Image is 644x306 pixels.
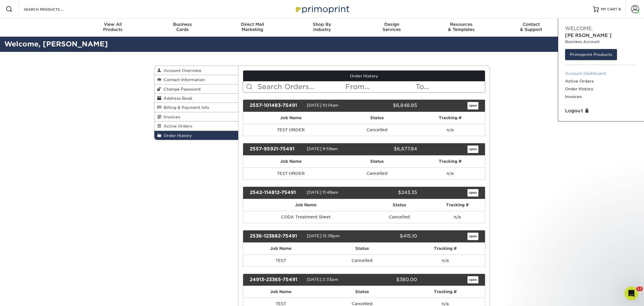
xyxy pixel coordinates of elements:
[468,276,478,284] a: open
[243,167,339,179] td: TEST ORDER
[218,22,287,27] span: Direct Mail
[243,211,369,223] td: CODA Treatment Sheet
[636,287,643,291] span: 11
[339,156,415,167] th: Status
[243,124,339,136] td: TEST ORDER
[319,254,406,266] td: Cancelled
[154,66,238,75] a: Account Overview
[243,199,369,211] th: Job Name
[360,189,421,197] div: $243.35
[287,22,357,32] div: Industry
[243,156,339,167] th: Job Name
[406,254,485,266] td: n/a
[565,33,612,38] span: [PERSON_NAME]
[243,70,485,81] a: Order History
[468,146,478,153] a: open
[360,233,421,240] div: $415.10
[360,102,421,109] div: $6,848.85
[154,121,238,131] a: Active Orders
[406,286,485,298] th: Tracking #
[154,75,238,84] a: Contact Information
[148,18,218,37] a: BusinessCards
[339,167,415,179] td: Cancelled
[468,233,478,240] a: open
[430,199,485,211] th: Tracking #
[319,286,406,298] th: Status
[307,277,338,282] span: [DATE] 2:33pm
[154,103,238,112] a: Billing & Payment Info
[339,112,415,124] th: Status
[245,102,307,109] div: 2557-101483-75491
[618,7,621,11] span: 0
[319,243,406,254] th: Status
[243,286,319,298] th: Job Name
[369,211,429,223] td: Cancelled
[287,22,357,27] span: Shop By
[415,167,485,179] td: n/a
[161,68,201,73] span: Account Overview
[154,85,238,94] a: Change Password
[307,103,339,107] span: [DATE] 10:14am
[339,124,415,136] td: Cancelled
[287,18,357,37] a: Shop ByIndustry
[357,18,426,37] a: DesignServices
[257,81,345,92] input: Search Orders...
[565,39,637,44] small: Business Account
[161,77,205,82] span: Contact Information
[360,276,421,284] div: $380.00
[218,18,287,37] a: Direct MailMarketing
[565,77,637,85] a: Active Orders
[245,146,307,153] div: 2557-95921-75491
[245,276,307,284] div: 24913-23365-75491
[468,102,478,109] a: open
[161,96,192,101] span: Address Book
[245,189,307,197] div: 2542-114812-75491
[426,18,496,37] a: Resources& Templates
[218,22,287,32] div: Marketing
[307,234,340,238] span: [DATE] 12:38pm
[369,199,429,211] th: Status
[161,124,192,128] span: Active Orders
[161,133,192,138] span: Order History
[565,26,593,31] span: Welcome,
[415,81,485,92] input: To...
[161,105,209,110] span: Billing & Payment Info
[243,254,319,266] td: TEST
[243,112,339,124] th: Job Name
[496,22,566,27] span: Contact
[345,81,415,92] input: From...
[565,70,637,77] a: Account Dashboard
[565,49,617,60] a: Primoprint Products
[293,3,351,15] img: Primoprint
[23,6,79,13] input: SEARCH PRODUCTS.....
[307,190,338,195] span: [DATE] 11:48am
[565,93,637,101] a: Invoices
[426,22,496,27] span: Resources
[78,22,148,32] div: Products
[624,287,638,300] iframe: Intercom live chat
[426,22,496,32] div: & Templates
[415,156,485,167] th: Tracking #
[148,22,218,32] div: Cards
[78,18,148,37] a: View AllProducts
[415,112,485,124] th: Tracking #
[565,107,637,114] a: Logout
[154,94,238,103] a: Address Book
[565,85,637,93] a: Order History
[78,22,148,27] span: View All
[148,22,218,27] span: Business
[496,18,566,37] a: Contact& Support
[496,22,566,32] div: & Support
[601,7,617,12] span: MY CART
[415,124,485,136] td: n/a
[161,115,180,119] span: Invoices
[161,87,201,91] span: Change Password
[154,131,238,140] a: Order History
[357,22,426,27] span: Design
[406,243,485,254] th: Tracking #
[154,112,238,121] a: Invoices
[245,233,307,240] div: 2536-123882-75491
[430,211,485,223] td: n/a
[360,146,421,153] div: $6,677.84
[468,189,478,197] a: open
